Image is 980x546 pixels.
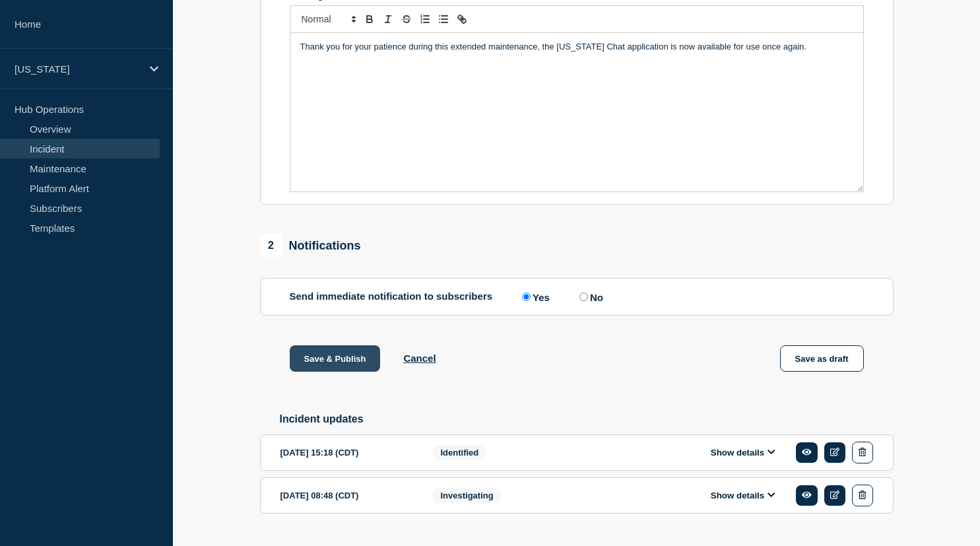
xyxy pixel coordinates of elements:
[360,11,379,27] button: Toggle bold text
[432,488,502,503] span: Investigating
[403,353,436,364] button: Cancel
[290,290,864,303] div: Send immediate notification to subscribers
[434,11,453,27] button: Toggle bulleted list
[280,442,412,463] div: [DATE] 15:18 (CDT)
[576,290,603,303] label: No
[707,490,779,501] button: Show details
[519,290,550,303] label: Yes
[432,445,488,460] span: Identified
[280,485,412,506] div: [DATE] 08:48 (CDT)
[453,11,471,27] button: Toggle link
[15,63,141,75] p: [US_STATE]
[296,11,360,27] span: Font size
[397,11,416,27] button: Toggle strikethrough text
[707,447,779,458] button: Show details
[300,41,853,53] p: Thank you for your patience during this extended maintenance, the [US_STATE] Chat application is ...
[260,234,282,257] span: 2
[290,345,381,372] button: Save & Publish
[290,33,863,191] div: Message
[280,413,894,425] h2: Incident updates
[579,292,588,301] input: No
[780,345,864,372] button: Save as draft
[379,11,397,27] button: Toggle italic text
[522,292,531,301] input: Yes
[416,11,434,27] button: Toggle ordered list
[290,290,493,303] p: Send immediate notification to subscribers
[260,234,361,257] div: Notifications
